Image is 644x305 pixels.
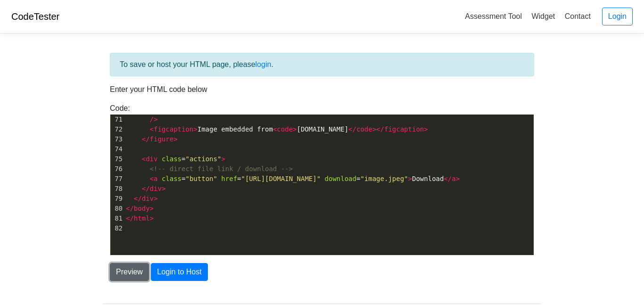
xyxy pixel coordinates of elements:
[126,155,225,163] span: =
[360,175,408,182] span: "image.jpeg"
[110,84,534,95] p: Enter your HTML code below
[150,205,154,212] span: >
[142,135,150,143] span: </
[110,263,149,281] button: Preview
[110,194,124,204] div: 79
[103,103,541,256] div: Code:
[134,195,142,202] span: </
[110,174,124,184] div: 77
[110,144,124,154] div: 74
[193,125,197,133] span: >
[384,125,424,133] span: figcaption
[150,115,158,123] span: />
[221,155,225,163] span: >
[256,60,272,68] a: login
[561,8,594,24] a: Contact
[602,8,633,25] a: Login
[185,155,221,163] span: "actions"
[162,155,182,163] span: class
[162,175,182,182] span: class
[110,223,124,233] div: 82
[150,125,154,133] span: <
[461,8,526,24] a: Assessment Tool
[110,204,124,214] div: 80
[528,8,559,24] a: Widget
[142,185,150,192] span: </
[126,205,134,212] span: </
[452,175,455,182] span: a
[150,185,162,192] span: div
[356,125,372,133] span: code
[150,175,154,182] span: <
[154,125,193,133] span: figcaption
[126,175,460,182] span: = = = Download
[110,214,124,223] div: 81
[151,263,207,281] button: Login to Host
[110,134,124,144] div: 73
[221,175,237,182] span: href
[241,175,321,182] span: "[URL][DOMAIN_NAME]"
[142,155,146,163] span: <
[150,214,154,222] span: >
[273,125,277,133] span: <
[134,205,150,212] span: body
[110,53,534,76] div: To save or host your HTML page, please .
[372,125,384,133] span: ></
[424,125,428,133] span: >
[110,124,124,134] div: 72
[150,135,174,143] span: figure
[185,175,217,182] span: "button"
[134,214,150,222] span: html
[126,125,428,133] span: Image embedded from [DOMAIN_NAME]
[408,175,412,182] span: >
[150,165,293,173] span: <!-- direct file link / download -->
[110,115,124,124] div: 71
[110,184,124,194] div: 78
[277,125,293,133] span: code
[293,125,297,133] span: >
[146,155,157,163] span: div
[142,195,154,202] span: div
[325,175,356,182] span: download
[444,175,452,182] span: </
[110,164,124,174] div: 76
[348,125,356,133] span: </
[110,154,124,164] div: 75
[154,195,157,202] span: >
[456,175,460,182] span: >
[162,185,165,192] span: >
[154,175,157,182] span: a
[126,214,134,222] span: </
[11,11,59,22] a: CodeTester
[173,135,177,143] span: >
